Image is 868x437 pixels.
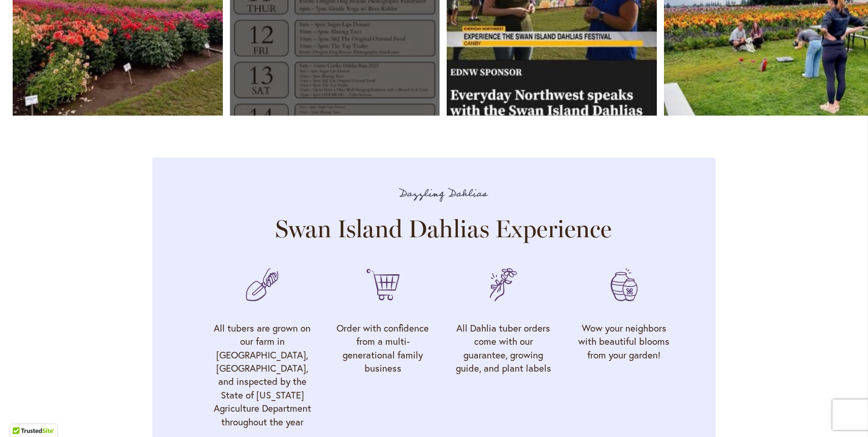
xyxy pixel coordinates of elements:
p: Dazzling Dahlias [212,186,674,202]
h2: Swan Island Dahlias Experience [212,214,674,243]
p: All tubers are grown on our farm in [GEOGRAPHIC_DATA], [GEOGRAPHIC_DATA], and inspected by the St... [212,321,313,428]
p: Wow your neighbors with beautiful blooms from your garden! [574,321,675,361]
p: Order with confidence from a multi-generational family business [333,321,433,375]
p: All Dahlia tuber orders come with our guarantee, growing guide, and plant labels [453,321,554,375]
